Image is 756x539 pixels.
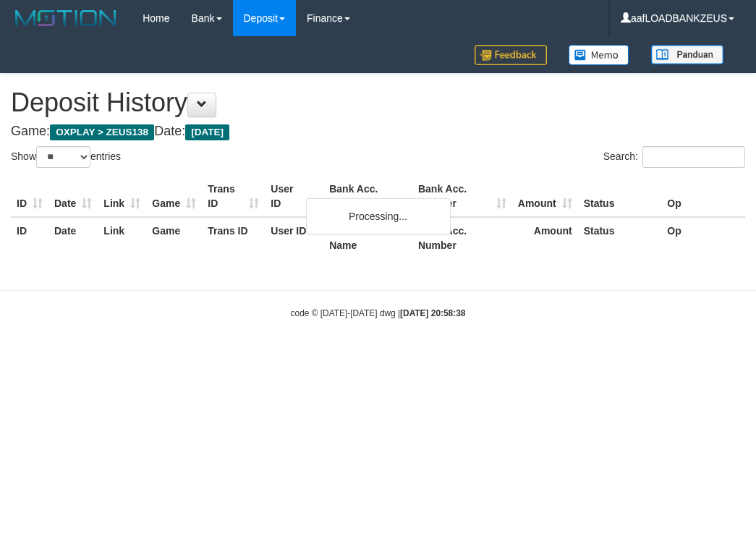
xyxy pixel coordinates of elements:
[323,176,412,217] th: Bank Acc. Name
[48,176,98,217] th: Date
[306,198,451,234] div: Processing...
[11,124,745,139] h4: Game: Date:
[578,176,662,217] th: Status
[265,217,323,258] th: User ID
[98,217,146,258] th: Link
[400,308,465,318] strong: [DATE] 20:58:38
[412,217,512,258] th: Bank Acc. Number
[512,176,578,217] th: Amount
[185,124,229,140] span: [DATE]
[11,88,745,117] h1: Deposit History
[642,146,745,168] input: Search:
[651,45,723,64] img: panduan.png
[265,176,323,217] th: User ID
[661,176,745,217] th: Op
[475,45,547,65] img: Feedback.jpg
[146,176,202,217] th: Game
[323,217,412,258] th: Bank Acc. Name
[11,7,121,29] img: MOTION_logo.png
[11,217,48,258] th: ID
[512,217,578,258] th: Amount
[11,176,48,217] th: ID
[578,217,662,258] th: Status
[36,146,90,168] select: Showentries
[202,217,265,258] th: Trans ID
[98,176,146,217] th: Link
[146,217,202,258] th: Game
[202,176,265,217] th: Trans ID
[603,146,745,168] label: Search:
[569,45,629,65] img: Button%20Memo.svg
[50,124,154,140] span: OXPLAY > ZEUS138
[48,217,98,258] th: Date
[11,146,121,168] label: Show entries
[291,308,466,318] small: code © [DATE]-[DATE] dwg |
[661,217,745,258] th: Op
[412,176,512,217] th: Bank Acc. Number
